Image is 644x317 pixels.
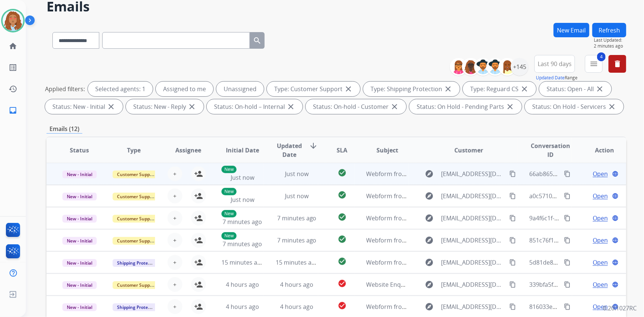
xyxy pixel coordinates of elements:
[409,99,522,114] div: Status: On Hold - Pending Parts
[173,236,176,245] span: +
[207,99,303,114] div: Status: On-hold – Internal
[280,303,313,311] span: 4 hours ago
[113,170,161,178] span: Customer Support
[276,141,303,159] span: Updated Date
[338,235,347,244] mat-icon: check_circle
[62,215,97,223] span: New - Initial
[168,299,182,314] button: +
[47,124,82,134] p: Emails (12)
[425,258,434,267] mat-icon: explore
[506,102,514,111] mat-icon: close
[62,237,97,245] span: New - Initial
[194,192,203,200] mat-icon: person_add
[592,23,626,37] button: Refresh
[173,280,176,289] span: +
[564,281,571,288] mat-icon: content_copy
[267,82,360,96] div: Type: Customer Support
[168,233,182,248] button: +
[216,82,264,96] div: Unassigned
[338,257,347,266] mat-icon: check_circle
[441,214,506,223] span: [EMAIL_ADDRESS][DOMAIN_NAME]
[509,237,516,244] mat-icon: content_copy
[344,85,353,93] mat-icon: close
[62,281,97,289] span: New - Initial
[173,192,176,200] span: +
[525,99,624,114] div: Status: On Hold - Servicers
[441,280,506,289] span: [EMAIL_ADDRESS][DOMAIN_NAME]
[593,236,608,245] span: Open
[45,85,85,93] p: Applied filters:
[3,10,23,31] img: avatar
[113,237,161,245] span: Customer Support
[366,170,534,178] span: Webform from [EMAIL_ADDRESS][DOMAIN_NAME] on [DATE]
[520,85,529,93] mat-icon: close
[595,85,604,93] mat-icon: close
[70,146,89,155] span: Status
[593,258,608,267] span: Open
[277,214,317,222] span: 7 minutes ago
[612,259,619,266] mat-icon: language
[113,215,161,223] span: Customer Support
[612,237,619,244] mat-icon: language
[509,215,516,221] mat-icon: content_copy
[226,146,259,155] span: Initial Date
[107,102,116,111] mat-icon: close
[529,280,640,289] span: 339bfa5f-d417-4b12-9599-105fbb350a2c
[509,193,516,199] mat-icon: content_copy
[366,214,534,222] span: Webform from [EMAIL_ADDRESS][DOMAIN_NAME] on [DATE]
[231,196,254,204] span: Just now
[194,280,203,289] mat-icon: person_add
[509,170,516,177] mat-icon: content_copy
[194,236,203,245] mat-icon: person_add
[285,192,309,200] span: Just now
[593,302,608,311] span: Open
[597,52,606,61] span: 4
[564,303,571,310] mat-icon: content_copy
[62,303,97,311] span: New - Initial
[594,43,626,49] span: 2 minutes ago
[594,37,626,43] span: Last Updated:
[173,258,176,267] span: +
[113,303,163,311] span: Shipping Protection
[8,63,17,72] mat-icon: list_alt
[168,189,182,203] button: +
[226,303,259,311] span: 4 hours ago
[309,141,318,150] mat-icon: arrow_downward
[338,279,347,288] mat-icon: check_circle
[223,218,262,226] span: 7 minutes ago
[612,193,619,199] mat-icon: language
[223,240,262,248] span: 7 minutes ago
[441,192,506,200] span: [EMAIL_ADDRESS][DOMAIN_NAME]
[425,302,434,311] mat-icon: explore
[529,303,643,311] span: 816033ee-9762-4b02-b533-710082890bf5
[593,169,608,178] span: Open
[338,168,347,177] mat-icon: check_circle
[564,259,571,266] mat-icon: content_copy
[173,169,176,178] span: +
[194,214,203,223] mat-icon: person_add
[8,106,17,115] mat-icon: inbox
[168,166,182,181] button: +
[572,137,626,163] th: Action
[175,146,201,155] span: Assignee
[187,102,196,111] mat-icon: close
[593,214,608,223] span: Open
[45,99,123,114] div: Status: New - Initial
[221,188,237,195] p: New
[390,102,399,111] mat-icon: close
[127,146,141,155] span: Type
[511,58,528,76] div: +145
[173,214,176,223] span: +
[338,213,347,221] mat-icon: check_circle
[194,258,203,267] mat-icon: person_add
[8,42,17,51] mat-icon: home
[425,214,434,223] mat-icon: explore
[366,303,534,311] span: Webform from [EMAIL_ADDRESS][DOMAIN_NAME] on [DATE]
[425,236,434,245] mat-icon: explore
[441,258,506,267] span: [EMAIL_ADDRESS][DOMAIN_NAME]
[113,259,163,267] span: Shipping Protection
[612,303,619,310] mat-icon: language
[564,237,571,244] mat-icon: content_copy
[612,170,619,177] mat-icon: language
[194,302,203,311] mat-icon: person_add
